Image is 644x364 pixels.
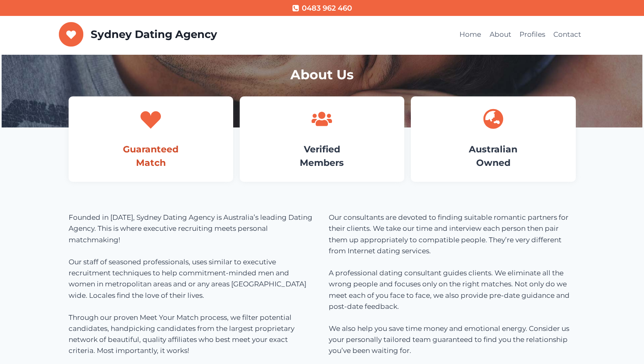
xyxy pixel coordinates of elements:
nav: Primary [455,25,586,45]
img: Sydney Dating Agency [59,22,84,47]
a: AustralianOwned [469,144,517,168]
p: Founded in [DATE], Sydney Dating Agency is Australia’s leading Dating Agency. This is where execu... [69,212,316,356]
p: Our consultants are devoted to finding suitable romantic partners for their clients. We take our ... [329,212,576,356]
a: Sydney Dating Agency [59,22,217,47]
a: About [485,25,515,45]
h1: About Us [69,65,576,85]
a: Contact [549,25,585,45]
a: 0483 962 460 [292,2,352,14]
a: GuaranteedMatch [123,144,178,168]
p: Sydney Dating Agency [91,28,217,41]
a: Home [455,25,485,45]
a: Profiles [515,25,549,45]
span: 0483 962 460 [302,2,352,14]
a: VerifiedMembers [300,144,344,168]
